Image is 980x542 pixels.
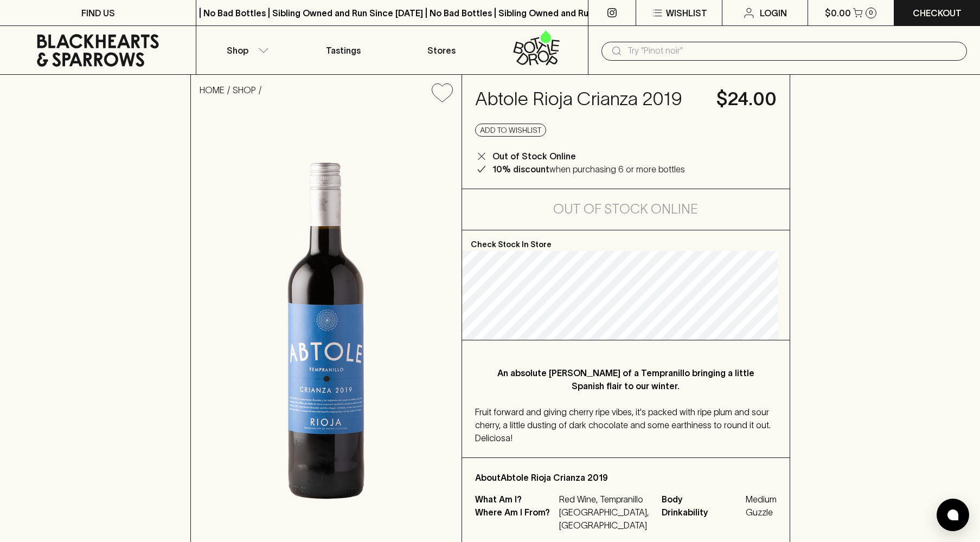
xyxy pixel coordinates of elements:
span: Guzzle [746,506,777,519]
button: Add to wishlist [427,79,457,107]
a: Stores [392,26,490,74]
h4: Abtole Rioja Crianza 2019 [475,88,703,111]
a: HOME [200,85,225,95]
p: What Am I? [475,493,556,506]
p: $0.00 [825,7,851,20]
p: 0 [869,10,873,16]
input: Try "Pinot noir" [627,42,958,60]
h5: Out of Stock Online [553,201,698,218]
span: Medium [746,493,777,506]
a: SHOP [233,85,256,95]
a: Tastings [294,26,392,74]
p: Shop [227,44,248,57]
p: Wishlist [666,7,707,20]
button: Shop [196,26,294,74]
img: bubble-icon [947,509,958,520]
p: when purchasing 6 or more bottles [492,163,685,176]
p: [GEOGRAPHIC_DATA], [GEOGRAPHIC_DATA] [559,506,649,532]
span: Body [662,493,743,506]
span: Drinkability [662,506,743,519]
span: Fruit forward and giving cherry ripe vibes, it's packed with ripe plum and sour cherry, a little ... [475,407,771,443]
p: Where Am I From? [475,506,556,532]
p: FIND US [81,7,115,20]
p: Tastings [326,44,361,57]
p: About Abtole Rioja Crianza 2019 [475,471,777,484]
p: Checkout [913,7,962,20]
p: Login [760,7,787,20]
h4: $24.00 [716,88,777,111]
p: An absolute [PERSON_NAME] of a Tempranillo bringing a little Spanish flair to our winter. [497,366,755,392]
b: 10% discount [492,164,549,174]
p: Out of Stock Online [492,150,576,163]
p: Check Stock In Store [462,230,790,251]
p: Red Wine, Tempranillo [559,493,649,506]
p: Stores [427,44,456,57]
button: Add to wishlist [475,124,546,137]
